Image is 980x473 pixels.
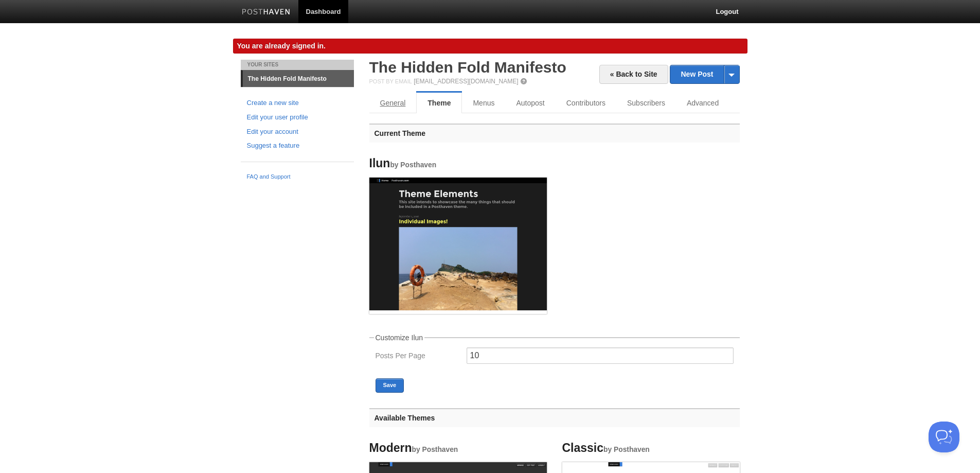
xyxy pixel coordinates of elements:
[247,98,348,109] a: Create a new site
[414,78,518,85] a: [EMAIL_ADDRESS][DOMAIN_NAME]
[412,446,458,453] small: by Posthaven
[369,78,412,84] span: Post by Email
[376,352,460,362] label: Posts Per Page
[556,93,616,113] a: Contributors
[369,442,547,454] h4: Modern
[369,157,547,170] h4: Ilun
[376,378,404,393] button: Save
[676,93,729,113] a: Advanced
[929,422,959,452] iframe: Help Scout Beacon - Open
[243,71,354,87] a: The Hidden Fold Manifesto
[505,93,555,113] a: Autopost
[369,93,417,113] a: General
[241,60,354,70] li: Your Sites
[369,59,566,76] a: The Hidden Fold Manifesto
[462,93,505,113] a: Menus
[247,112,348,123] a: Edit your user profile
[670,65,739,83] a: New Post
[603,446,650,453] small: by Posthaven
[369,178,547,311] img: Screenshot
[247,172,348,182] a: FAQ and Support
[416,93,462,113] a: Theme
[616,93,676,113] a: Subscribers
[562,442,740,454] h4: Classic
[233,39,747,54] div: You are already signed in.
[247,127,348,137] a: Edit your account
[374,334,425,341] legend: Customize Ilun
[599,65,668,84] a: « Back to Site
[369,124,740,143] h3: Current Theme
[242,9,291,16] img: Posthaven-bar
[390,161,436,169] small: by Posthaven
[369,408,740,427] h3: Available Themes
[247,141,348,151] a: Suggest a feature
